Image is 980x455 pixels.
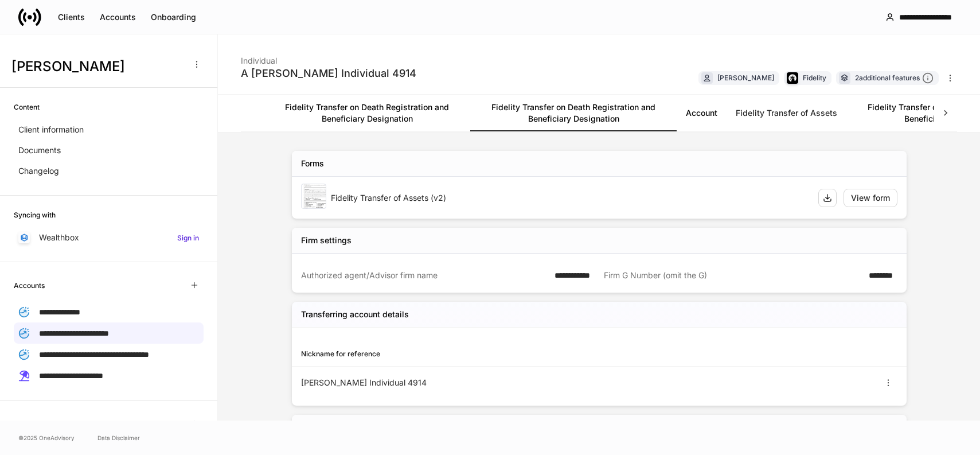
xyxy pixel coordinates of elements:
[855,72,934,84] div: 2 additional features
[50,8,92,26] button: Clients
[18,124,84,135] p: Client information
[14,102,40,112] h6: Content
[151,11,196,23] div: Onboarding
[301,348,599,359] div: Nickname for reference
[14,209,56,220] h6: Syncing with
[97,433,140,442] a: Data Disclaimer
[143,8,204,26] button: Onboarding
[18,145,61,156] p: Documents
[264,95,470,131] a: Fidelity Transfer on Death Registration and Beneficiary Designation
[727,95,846,131] a: Fidelity Transfer of Assets
[14,418,51,429] h6: Firm Forms
[470,95,677,131] a: Fidelity Transfer on Death Registration and Beneficiary Designation
[301,270,548,281] div: Authorized agent/Advisor firm name
[301,158,324,169] div: Forms
[844,189,897,207] button: View form
[11,57,183,76] h3: [PERSON_NAME]
[14,161,204,181] a: Changelog
[717,72,774,83] div: [PERSON_NAME]
[18,433,75,442] span: © 2025 OneAdvisory
[803,72,826,83] div: Fidelity
[14,227,204,248] a: WealthboxSign in
[301,235,352,246] div: Firm settings
[604,270,862,281] div: Firm G Number (omit the G)
[39,232,79,243] p: Wealthbox
[241,48,416,67] div: Individual
[100,11,136,23] div: Accounts
[58,11,85,23] div: Clients
[331,192,809,204] div: Fidelity Transfer of Assets (v2)
[301,309,409,320] h5: Transferring account details
[18,165,59,177] p: Changelog
[14,119,204,140] a: Client information
[92,8,143,26] button: Accounts
[241,67,416,80] div: A [PERSON_NAME] Individual 4914
[677,95,727,131] a: Account
[851,192,890,204] div: View form
[14,280,45,291] h6: Accounts
[14,140,204,161] a: Documents
[177,232,199,243] h6: Sign in
[301,377,599,388] div: [PERSON_NAME] Individual 4914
